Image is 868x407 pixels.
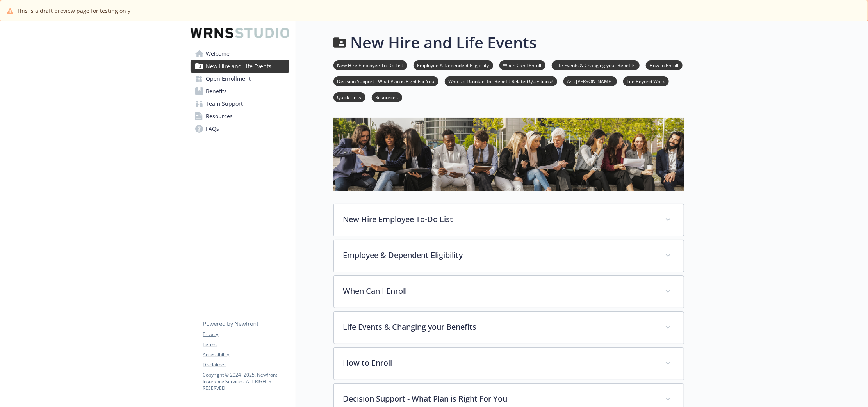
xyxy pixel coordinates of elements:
a: FAQs [191,123,289,135]
a: Welcome [191,48,289,60]
a: Terms [203,341,289,348]
p: New Hire Employee To-Do List [343,213,656,225]
a: Disclaimer [203,361,289,368]
a: Benefits [191,85,289,98]
span: Benefits [206,85,227,98]
span: Welcome [206,48,230,60]
a: Life Beyond Work [623,77,669,85]
a: Decision Support - What Plan is Right For You [333,77,438,85]
a: Resources [372,93,402,101]
a: Team Support [191,98,289,110]
a: New Hire Employee To-Do List [333,61,407,69]
a: Privacy [203,331,289,338]
a: When Can I Enroll [499,61,545,69]
p: Copyright © 2024 - 2025 , Newfront Insurance Services, ALL RIGHTS RESERVED [203,371,289,391]
a: How to Enroll [646,61,683,69]
a: Life Events & Changing your Benefits [552,61,640,69]
p: When Can I Enroll [343,285,656,297]
div: When Can I Enroll [334,276,684,308]
a: Who Do I Contact for Benefit-Related Questions? [445,77,557,85]
h1: New Hire and Life Events [351,31,537,54]
div: New Hire Employee To-Do List [334,204,684,236]
span: Team Support [206,98,243,110]
a: Accessibility [203,351,289,358]
p: Life Events & Changing your Benefits [343,321,656,333]
div: Employee & Dependent Eligibility [334,240,684,272]
span: Resources [206,110,233,123]
a: Open Enrollment [191,73,289,85]
img: new hire page banner [333,118,684,191]
a: Quick Links [333,93,365,101]
span: This is a draft preview page for testing only [17,7,130,15]
span: New Hire and Life Events [206,60,272,73]
div: Life Events & Changing your Benefits [334,312,684,344]
a: Employee & Dependent Eligibility [414,61,493,69]
a: New Hire and Life Events [191,60,289,73]
span: Open Enrollment [206,73,251,85]
p: How to Enroll [343,357,656,369]
span: FAQs [206,123,219,135]
p: Employee & Dependent Eligibility [343,249,656,261]
div: How to Enroll [334,348,684,380]
a: Ask [PERSON_NAME] [563,77,617,85]
a: Resources [191,110,289,123]
p: Decision Support - What Plan is Right For You [343,393,656,405]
